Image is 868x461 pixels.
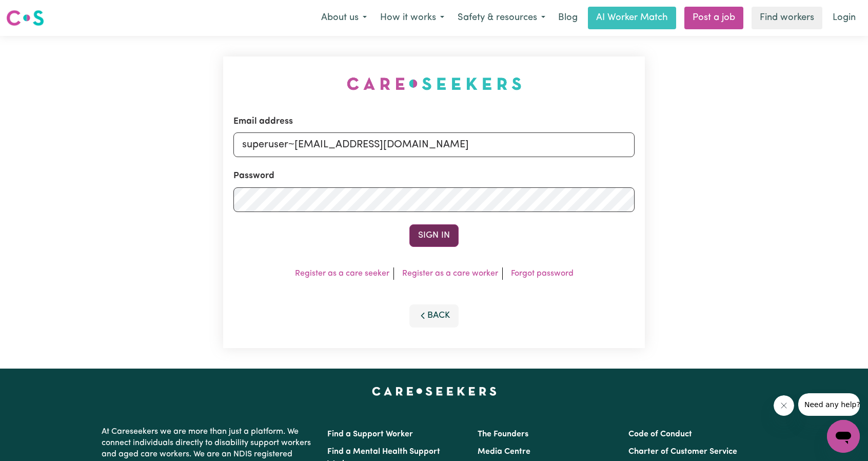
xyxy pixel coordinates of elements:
a: Register as a care seeker [295,270,389,278]
a: Register as a care worker [402,270,498,278]
img: Careseekers logo [6,9,44,27]
a: Code of Conduct [628,430,692,438]
button: About us [314,7,373,29]
a: Media Centre [478,448,530,456]
button: Back [409,304,459,327]
a: Find a Support Worker [327,430,413,438]
a: Blog [552,7,584,29]
a: Charter of Customer Service [628,448,737,456]
span: Need any help? [6,7,62,15]
iframe: Close message [774,395,794,416]
button: Safety & resources [451,7,552,29]
a: Careseekers logo [6,6,44,30]
a: The Founders [478,430,528,438]
a: Forgot password [511,270,574,278]
iframe: Message from company [798,393,860,416]
button: How it works [373,7,451,29]
label: Password [233,169,274,183]
label: Email address [233,115,293,128]
button: Sign In [409,224,459,247]
a: Post a job [684,7,743,29]
a: Find workers [752,7,822,29]
a: Careseekers home page [372,387,497,395]
a: AI Worker Match [588,7,676,29]
input: Email address [233,132,635,157]
iframe: Button to launch messaging window [827,420,860,453]
a: Login [826,7,862,29]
